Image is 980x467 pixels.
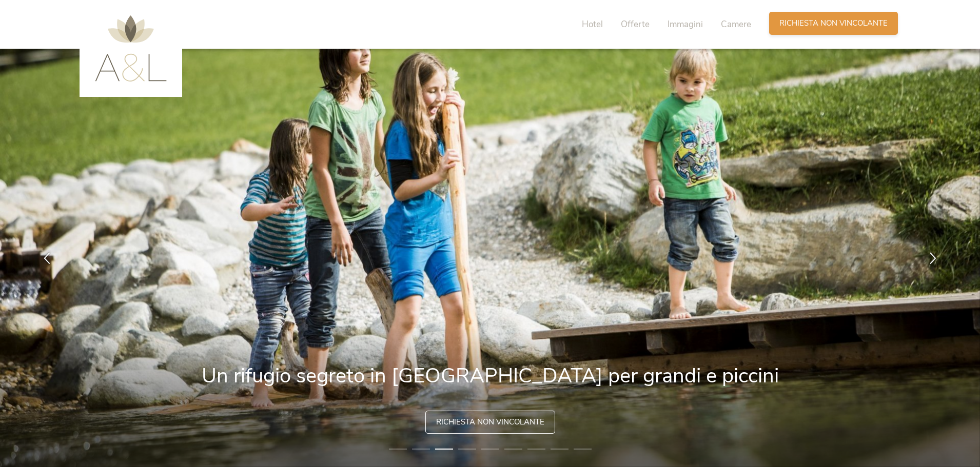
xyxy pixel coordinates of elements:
[621,18,650,30] span: Offerte
[668,18,703,30] span: Immagini
[436,417,544,428] span: Richiesta non vincolante
[582,18,603,30] span: Hotel
[721,18,751,30] span: Camere
[95,15,167,82] img: AMONTI & LUNARIS Wellnessresort
[779,18,888,29] span: Richiesta non vincolante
